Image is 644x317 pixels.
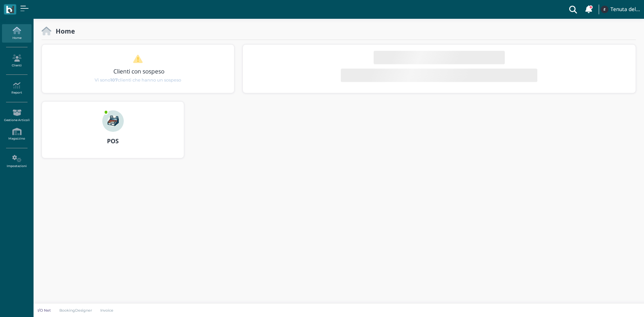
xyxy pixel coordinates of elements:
a: Home [2,24,31,43]
h4: Tenuta del Barco [610,7,640,12]
a: Report [2,79,31,98]
b: POS [107,137,119,145]
a: ... POS [42,101,184,166]
iframe: Help widget launcher [596,296,638,311]
h2: Home [51,28,75,35]
a: ... Tenuta del Barco [600,1,640,17]
a: Gestione Articoli [2,106,31,125]
h3: Clienti con sospeso [56,68,222,74]
img: logo [6,6,14,13]
b: 107 [110,77,118,83]
img: ... [601,6,608,13]
span: Vi sono clienti che hanno un sospeso [95,77,181,83]
a: Clienti [2,52,31,70]
div: 1 / 1 [42,45,234,93]
img: ... [102,110,124,132]
a: Magazzino [2,125,31,144]
a: Clienti con sospeso Vi sono107clienti che hanno un sospeso [55,54,221,83]
a: Impostazioni [2,152,31,171]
